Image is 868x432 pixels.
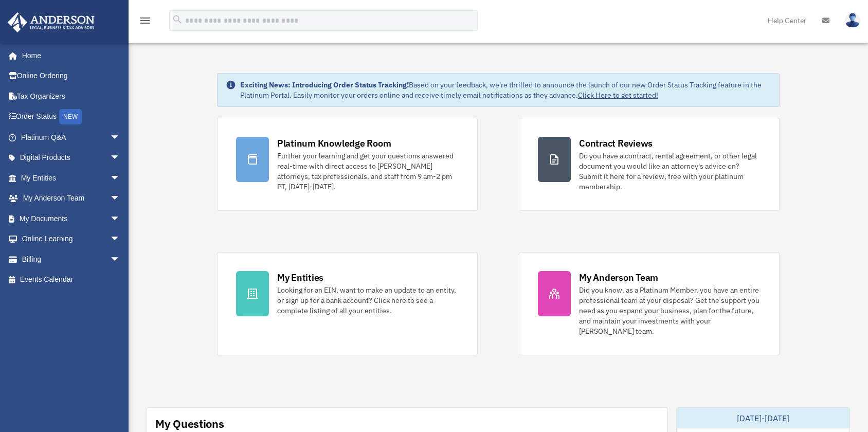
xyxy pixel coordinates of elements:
[139,18,151,27] a: menu
[277,271,323,284] div: My Entities
[7,269,136,290] a: Events Calendar
[7,249,136,269] a: Billingarrow_drop_down
[110,229,131,250] span: arrow_drop_down
[578,91,658,100] a: Click Here to get started!
[579,137,653,150] div: Contract Reviews
[110,208,131,229] span: arrow_drop_down
[110,249,131,270] span: arrow_drop_down
[579,151,761,192] div: Do you have a contract, rental agreement, or other legal document you would like an attorney's ad...
[579,271,658,284] div: My Anderson Team
[110,127,131,148] span: arrow_drop_down
[7,106,136,128] a: Order StatusNEW
[7,208,136,229] a: My Documentsarrow_drop_down
[7,86,136,106] a: Tax Organizers
[7,66,136,86] a: Online Ordering
[7,45,131,66] a: Home
[277,285,459,316] div: Looking for an EIN, want to make an update to an entity, or sign up for a bank account? Click her...
[59,109,82,124] div: NEW
[7,168,136,188] a: My Entitiesarrow_drop_down
[217,252,478,355] a: My Entities Looking for an EIN, want to make an update to an entity, or sign up for a bank accoun...
[240,80,409,89] strong: Exciting News: Introducing Order Status Tracking!
[7,188,136,209] a: My Anderson Teamarrow_drop_down
[579,285,761,336] div: Did you know, as a Platinum Member, you have an entire professional team at your disposal? Get th...
[677,408,849,428] div: [DATE]-[DATE]
[139,14,151,27] i: menu
[519,118,780,211] a: Contract Reviews Do you have a contract, rental agreement, or other legal document you would like...
[5,12,98,32] img: Anderson Advisors Platinum Portal
[519,252,780,355] a: My Anderson Team Did you know, as a Platinum Member, you have an entire professional team at your...
[240,80,771,100] div: Based on your feedback, we're thrilled to announce the launch of our new Order Status Tracking fe...
[845,13,860,28] img: User Pic
[277,137,391,150] div: Platinum Knowledge Room
[277,151,459,192] div: Further your learning and get your questions answered real-time with direct access to [PERSON_NAM...
[7,127,136,148] a: Platinum Q&Aarrow_drop_down
[7,229,136,249] a: Online Learningarrow_drop_down
[217,118,478,211] a: Platinum Knowledge Room Further your learning and get your questions answered real-time with dire...
[155,416,224,431] div: My Questions
[110,168,131,189] span: arrow_drop_down
[7,148,136,168] a: Digital Productsarrow_drop_down
[110,148,131,169] span: arrow_drop_down
[110,188,131,209] span: arrow_drop_down
[172,14,183,25] i: search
